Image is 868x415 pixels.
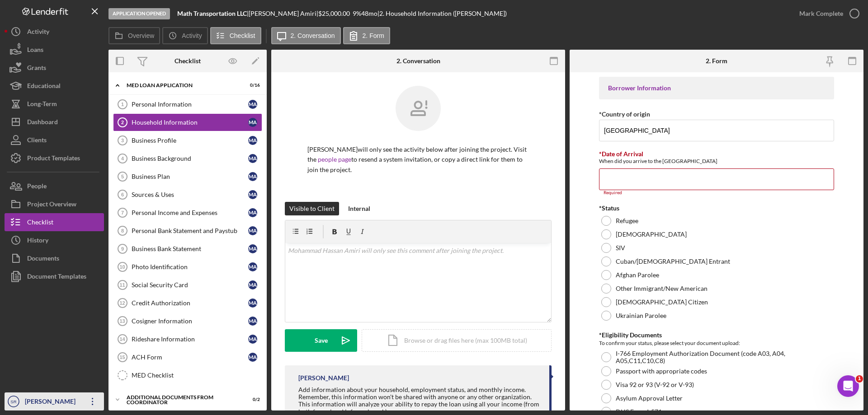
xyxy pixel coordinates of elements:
div: M A [248,226,257,235]
div: MED Checklist [132,372,262,379]
label: Asylum Approval Letter [616,395,683,402]
div: $25,000.00 [318,10,353,17]
a: 4Business BackgroundMA [113,149,262,168]
text: SR [10,399,16,404]
div: 2. Form [706,57,727,65]
tspan: 2 [121,120,124,125]
div: M A [248,100,257,109]
tspan: 7 [121,210,124,215]
div: M A [248,317,257,326]
iframe: Intercom live chat [837,375,859,397]
a: 3Business ProfileMA [113,131,262,149]
button: Dashboard [5,113,104,131]
button: Project Overview [5,195,104,213]
button: 2. Conversation [271,27,341,44]
tspan: 3 [121,138,124,143]
label: [DEMOGRAPHIC_DATA] [616,231,687,238]
button: Activity [5,23,104,41]
button: Long-Term [5,95,104,113]
div: M A [248,136,257,145]
div: M A [248,353,257,362]
a: 10Photo IdentificationMA [113,258,262,276]
a: 15ACH FormMA [113,348,262,366]
div: ACH Form [132,354,248,361]
div: Checklist [27,213,53,233]
div: When did you arrive to the [GEOGRAPHIC_DATA] [599,158,834,164]
button: Clients [5,131,104,149]
div: *Eligibility Documents [599,331,834,339]
div: Visible to Client [289,202,335,215]
div: Product Templates [27,149,80,169]
div: [PERSON_NAME] Amiri | [249,10,318,17]
div: M A [248,172,257,181]
div: Personal Bank Statement and Paystub [132,227,248,234]
div: 48 mo [361,10,377,17]
label: Activity [182,32,202,39]
label: I-766 Employment Authorization Document (code A03, A04, A05,C11,C10,C8) [616,350,832,364]
div: Personal Income and Expenses [132,209,248,216]
button: SR[PERSON_NAME] [5,392,104,410]
label: *Country of origin [599,110,650,118]
div: People [27,177,47,197]
div: | 2. Household Information ([PERSON_NAME]) [377,10,507,17]
div: History [27,231,48,252]
button: Document Templates [5,267,104,285]
tspan: 1 [121,102,124,107]
div: Checklist [175,57,201,65]
div: Loans [27,41,43,61]
a: 8Personal Bank Statement and PaystubMA [113,222,262,240]
div: M A [248,262,257,271]
div: M A [248,298,257,308]
div: Documents [27,249,59,270]
div: M A [248,280,257,289]
div: [PERSON_NAME] [23,392,81,413]
button: 2. Form [343,27,390,44]
div: MED Loan Application [127,83,237,88]
button: Internal [344,202,375,215]
label: Ukrainian Parolee [616,312,666,319]
a: 5Business PlanMA [113,168,262,186]
span: 1 [856,375,863,382]
div: Clients [27,131,47,151]
label: Overview [128,32,154,39]
a: 12Credit AuthorizationMA [113,294,262,312]
div: Long-Term [27,95,57,115]
a: 9Business Bank StatementMA [113,240,262,258]
button: Save [285,329,357,352]
div: Project Overview [27,195,76,215]
button: Checklist [210,27,261,44]
div: Dashboard [27,113,58,133]
div: Additional Documents from Coordinator [127,395,237,405]
div: Sources & Uses [132,191,248,198]
div: M A [248,244,257,253]
a: Grants [5,59,104,77]
div: Household Information [132,119,248,126]
a: 6Sources & UsesMA [113,186,262,204]
a: 2Household InformationMA [113,113,262,131]
a: 14Rideshare InformationMA [113,330,262,348]
div: Cosigner Information [132,317,248,325]
tspan: 5 [121,174,124,179]
a: Documents [5,249,104,267]
button: Checklist [5,213,104,231]
div: Activity [27,23,49,43]
div: Grants [27,59,46,79]
div: To confirm your status, please select your document upload: [599,339,834,348]
label: [DEMOGRAPHIC_DATA] Citizen [616,298,708,306]
div: 0 / 16 [244,83,260,88]
button: Loans [5,41,104,59]
div: Add information about your household, employment status, and monthly income. Remember, this infor... [298,386,540,415]
div: M A [248,208,257,217]
button: Mark Complete [790,5,863,23]
a: 11Social Security CardMA [113,276,262,294]
label: Visa 92 or 93 (V-92 or V-93) [616,381,694,388]
div: Credit Authorization [132,299,248,307]
div: Educational [27,77,61,97]
a: Educational [5,77,104,95]
div: M A [248,190,257,199]
tspan: 10 [119,264,125,270]
tspan: 9 [121,246,124,252]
